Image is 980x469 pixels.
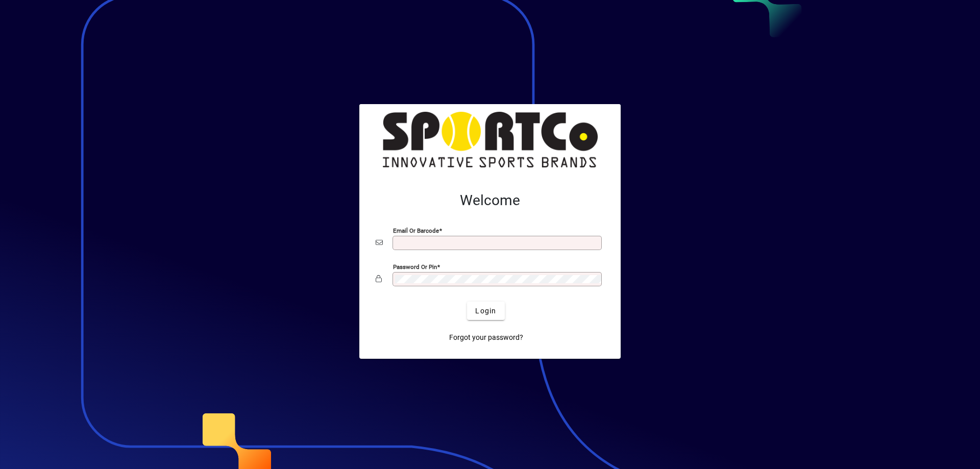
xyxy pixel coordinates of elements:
[393,263,437,270] mat-label: Password or Pin
[449,332,523,343] span: Forgot your password?
[393,227,439,234] mat-label: Email or Barcode
[467,302,504,320] button: Login
[475,306,496,316] span: Login
[445,328,527,347] a: Forgot your password?
[376,192,604,209] h2: Welcome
